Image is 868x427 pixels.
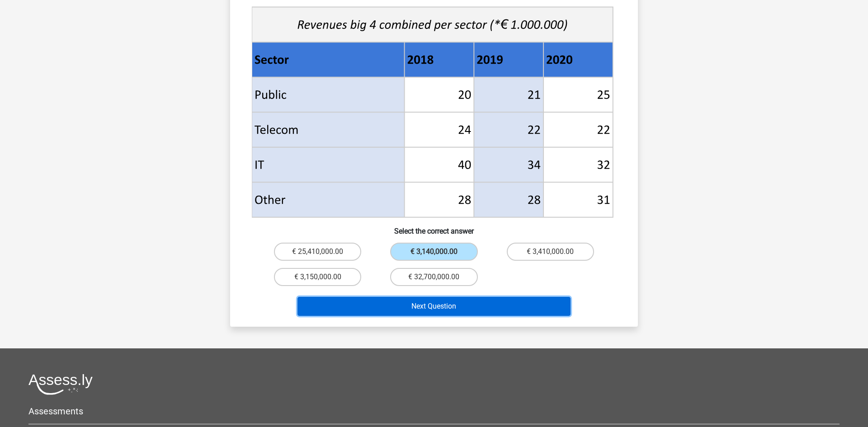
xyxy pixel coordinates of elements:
[507,243,594,261] label: € 3,410,000.00
[28,406,840,417] h5: Assessments
[390,268,477,286] label: € 32,700,000.00
[274,268,361,286] label: € 3,150,000.00
[297,297,571,316] button: Next Question
[28,374,93,395] img: Assessly logo
[274,243,361,261] label: € 25,410,000.00
[390,243,477,261] label: € 3,140,000.00
[245,220,623,235] h6: Select the correct answer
